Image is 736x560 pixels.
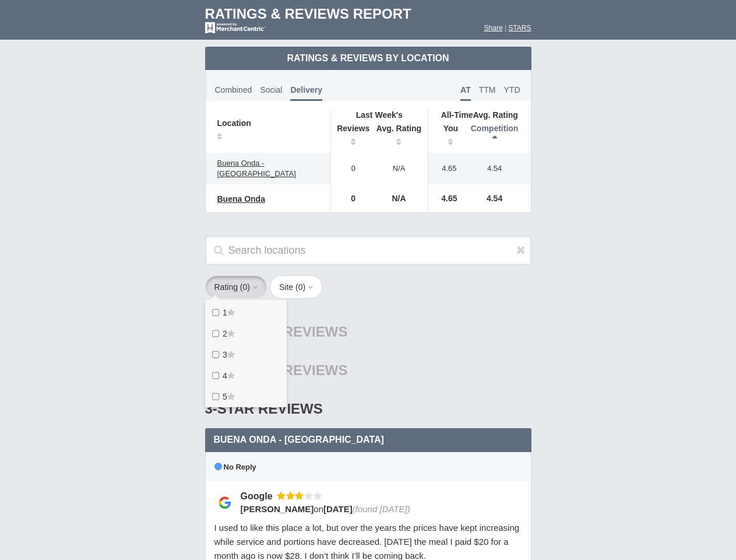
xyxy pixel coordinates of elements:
[206,110,331,153] th: Location: activate to sort column ascending
[479,85,496,94] span: TTM
[212,156,325,181] a: Buena Onda - [GEOGRAPHIC_DATA]
[370,184,428,212] td: N/A
[428,153,464,184] td: 4.65
[214,463,256,471] span: No Reply
[464,120,531,153] th: Competition: activate to sort column descending
[241,490,277,502] div: Google
[205,351,531,390] div: No 2-Star Reviews
[260,85,282,94] span: Social
[505,24,506,32] span: |
[223,371,227,380] span: 4
[241,503,515,515] div: on
[428,110,531,120] th: Avg. Rating
[212,192,271,206] a: Buena Onda
[464,184,531,212] td: 4.54
[428,184,464,212] td: 4.65
[330,120,370,153] th: Reviews: activate to sort column ascending
[298,282,303,292] span: 0
[205,47,531,70] td: Ratings & Reviews by Location
[330,184,370,212] td: 0
[370,153,428,184] td: N/A
[508,24,531,32] a: STARS
[205,313,531,351] div: No 1-Star Reviews
[223,308,227,317] span: 1
[484,24,503,32] a: Share
[353,504,410,514] span: (found [DATE])
[243,282,248,292] span: 0
[223,392,227,401] span: 5
[223,329,227,338] span: 2
[223,350,227,359] span: 3
[323,504,353,514] span: [DATE]
[270,275,322,299] button: Site (0)
[217,159,296,178] span: Buena Onda - [GEOGRAPHIC_DATA]
[370,120,428,153] th: Avg. Rating: activate to sort column ascending
[217,194,265,204] span: Buena Onda
[215,85,252,94] span: Combined
[205,390,531,428] div: 3-Star Reviews
[205,275,267,299] button: Rating (0)
[214,435,384,444] span: Buena Onda - [GEOGRAPHIC_DATA]
[441,110,473,120] span: All-Time
[330,153,370,184] td: 0
[241,504,314,514] span: [PERSON_NAME]
[464,153,531,184] td: 4.54
[205,22,265,34] img: mc-powered-by-logo-white-103.png
[330,110,428,120] th: Last Week's
[504,85,520,94] span: YTD
[290,85,322,101] span: Delivery
[460,85,471,101] span: AT
[428,120,464,153] th: You: activate to sort column ascending
[214,492,235,513] img: Google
